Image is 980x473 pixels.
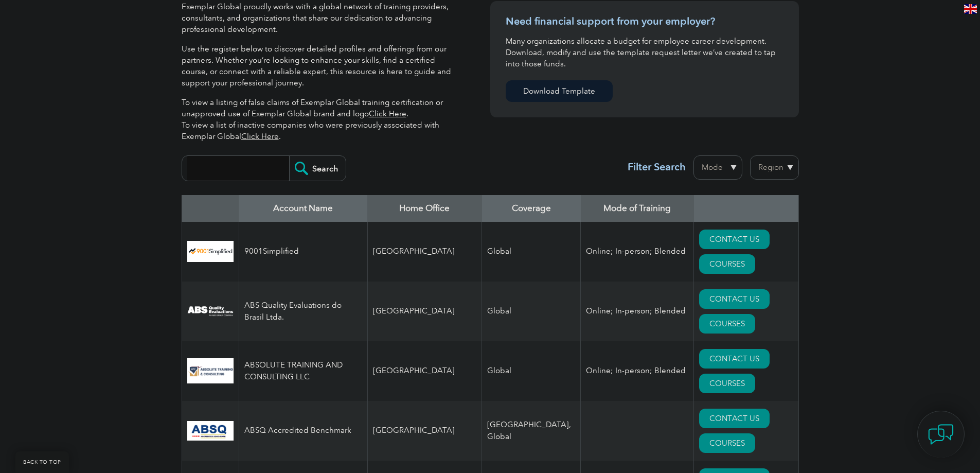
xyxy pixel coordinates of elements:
a: CONTACT US [699,289,770,309]
p: Use the register below to discover detailed profiles and offerings from our partners. Whether you... [182,43,459,89]
td: ABSOLUTE TRAINING AND CONSULTING LLC [239,341,367,401]
h3: Filter Search [621,161,686,173]
a: CONTACT US [699,409,770,428]
img: contact-chat.png [928,422,954,447]
th: Mode of Training: activate to sort column ascending [581,195,694,222]
th: Home Office: activate to sort column ascending [367,195,482,222]
a: Click Here [241,132,279,141]
img: c92924ac-d9bc-ea11-a814-000d3a79823d-logo.jpg [187,306,234,317]
td: [GEOGRAPHIC_DATA] [367,222,482,282]
img: 16e092f6-eadd-ed11-a7c6-00224814fd52-logo.png [187,358,234,383]
td: ABSQ Accredited Benchmark [239,401,367,461]
img: en [964,4,977,14]
th: Coverage: activate to sort column ascending [482,195,581,222]
th: Account Name: activate to sort column descending [239,195,367,222]
th: : activate to sort column ascending [694,195,798,222]
a: BACK TO TOP [15,451,69,473]
td: Online; In-person; Blended [581,341,694,401]
p: To view a listing of false claims of Exemplar Global training certification or unapproved use of ... [182,97,459,142]
a: CONTACT US [699,349,770,369]
td: ABS Quality Evaluations do Brasil Ltda. [239,282,367,341]
a: CONTACT US [699,230,770,249]
td: Online; In-person; Blended [581,222,694,282]
a: Download Template [506,80,613,102]
td: [GEOGRAPHIC_DATA], Global [482,401,581,461]
td: [GEOGRAPHIC_DATA] [367,282,482,341]
a: COURSES [699,433,755,453]
td: Global [482,222,581,282]
td: Global [482,341,581,401]
p: Exemplar Global proudly works with a global network of training providers, consultants, and organ... [182,1,459,35]
td: 9001Simplified [239,222,367,282]
td: Global [482,282,581,341]
a: Click Here [369,109,406,118]
h3: Need financial support from your employer? [506,15,783,28]
img: 37c9c059-616f-eb11-a812-002248153038-logo.png [187,241,234,262]
a: COURSES [699,374,755,393]
input: Search [289,156,346,181]
p: Many organizations allocate a budget for employee career development. Download, modify and use th... [506,36,783,69]
a: COURSES [699,314,755,334]
td: [GEOGRAPHIC_DATA] [367,401,482,461]
td: [GEOGRAPHIC_DATA] [367,341,482,401]
a: COURSES [699,254,755,274]
td: Online; In-person; Blended [581,282,694,341]
img: cc24547b-a6e0-e911-a812-000d3a795b83-logo.png [187,421,234,441]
